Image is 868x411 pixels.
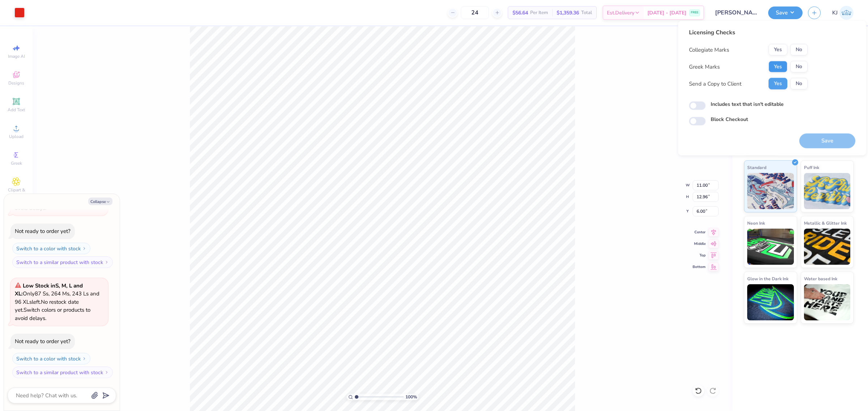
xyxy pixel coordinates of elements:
span: Water based Ink [804,275,837,282]
button: Yes [769,78,787,90]
div: Not ready to order yet? [15,338,71,345]
button: Collapse [88,198,112,205]
div: Greek Marks [689,62,720,71]
strong: Low Stock in S, M, L and XL : [15,282,83,298]
span: Add Text [8,107,25,113]
span: Clipart & logos [4,187,29,199]
button: No [790,44,808,56]
img: Switch to a color with stock [82,356,86,361]
input: Untitled Design [710,5,763,20]
span: Est. Delivery [607,9,634,17]
img: Neon Ink [747,229,794,265]
span: Glow in the Dark Ink [747,275,788,282]
span: Standard [747,164,766,171]
span: Upload [9,134,24,139]
img: Switch to a color with stock [82,246,86,251]
img: Water based Ink [804,284,851,320]
img: Standard [747,173,794,209]
span: Puff Ink [804,164,819,171]
button: No [790,78,808,90]
div: Not ready to order yet? [15,228,71,235]
img: Switch to a similar product with stock [105,260,109,264]
span: FREE [691,10,698,15]
span: $1,359.36 [557,9,579,17]
span: KJ [832,9,838,17]
span: Metallic & Glitter Ink [804,219,847,227]
span: Only 68 Ss, 179 Ms, 237 Ls and 93 XLs left. Switch colors or products to avoid delays. [15,172,99,212]
span: Middle [693,241,706,246]
a: KJ [832,6,854,20]
span: Image AI [8,53,25,59]
img: Kendra Jingco [839,6,854,20]
button: Switch to a color with stock [12,353,90,364]
div: Collegiate Marks [689,46,729,54]
img: Glow in the Dark Ink [747,284,794,320]
span: Only 87 Ss, 264 Ms, 243 Ls and 96 XLs left. Switch colors or products to avoid delays. [15,282,99,322]
span: Per Item [530,9,548,17]
label: Includes text that isn't editable [711,100,784,108]
span: [DATE] - [DATE] [647,9,686,17]
input: – – [461,6,489,19]
span: $56.64 [512,9,528,17]
span: Top [693,253,706,258]
button: Yes [769,44,787,56]
div: Send a Copy to Client [689,79,741,88]
span: Greek [11,160,22,166]
span: Bottom [693,264,706,269]
img: Metallic & Glitter Ink [804,229,851,265]
img: Puff Ink [804,173,851,209]
button: Save [768,7,803,19]
span: Total [581,9,592,17]
button: Yes [769,61,787,73]
img: Switch to a similar product with stock [105,370,109,375]
label: Block Checkout [711,116,748,123]
span: No restock date yet. [15,298,79,314]
span: Neon Ink [747,219,765,227]
span: 100 % [405,394,417,400]
span: Center [693,230,706,235]
span: Designs [8,80,24,86]
div: Licensing Checks [689,28,808,37]
button: Switch to a color with stock [12,243,90,254]
button: Switch to a similar product with stock [12,256,113,268]
button: No [790,61,808,73]
button: Switch to a similar product with stock [12,367,113,378]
